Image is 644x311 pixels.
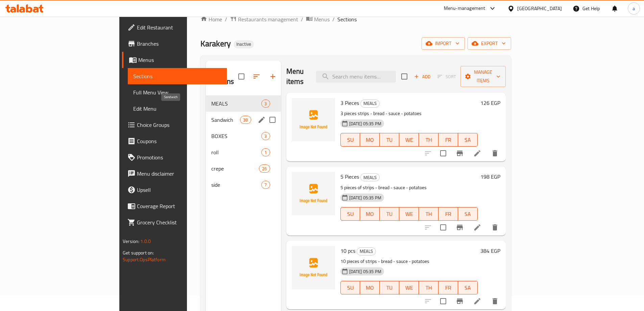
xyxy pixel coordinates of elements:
[438,281,458,294] button: FR
[633,5,635,12] span: a
[340,257,478,266] p: 10 pieces of strips - bread - sauce - potatoes
[238,15,298,23] span: Restaurants management
[343,283,358,293] span: SU
[419,281,438,294] button: TH
[133,88,221,96] span: Full Menu View
[206,112,281,128] div: Sandwich38edit
[128,101,227,117] a: Edit Menu
[301,15,303,23] li: /
[487,293,503,309] button: delete
[261,99,270,108] div: items
[262,101,269,107] span: 3
[332,15,335,23] li: /
[316,71,396,83] input: search
[206,93,281,196] nav: Menu sections
[122,117,227,133] a: Choice Groups
[411,71,433,82] span: Add item
[380,281,399,294] button: TU
[340,281,360,294] button: SU
[200,36,231,51] span: Karakery
[466,68,500,85] span: Manage items
[347,120,384,127] span: [DATE] 05:35 PM
[461,283,475,293] span: SA
[122,198,227,214] a: Coverage Report
[347,195,384,201] span: [DATE] 05:35 PM
[259,165,269,172] span: 26
[340,246,355,256] span: 10 pcs
[137,153,221,161] span: Promotions
[123,255,166,264] a: Support.OpsPlatform
[380,207,399,221] button: TU
[123,248,154,257] span: Get support on:
[261,148,270,156] div: items
[468,37,511,50] button: export
[360,281,380,294] button: MO
[461,135,475,145] span: SA
[460,66,506,87] button: Manage items
[438,133,458,147] button: FR
[122,19,227,36] a: Edit Restaurant
[206,160,281,177] div: crepe26
[206,144,281,160] div: roll1
[262,149,269,156] span: 1
[382,135,397,145] span: TU
[363,283,377,293] span: MO
[248,68,265,85] span: Sort sections
[292,246,335,289] img: 10 pcs
[262,182,269,188] span: 7
[137,202,221,210] span: Coverage Report
[211,148,262,156] span: roll
[402,209,416,219] span: WE
[128,68,227,84] a: Sections
[122,214,227,230] a: Grocery Checklist
[122,165,227,182] a: Menu disclaimer
[452,145,468,161] button: Branch-specific-item
[314,15,330,23] span: Menus
[357,247,376,255] span: MEALS
[360,173,380,181] div: MEALS
[422,209,436,219] span: TH
[137,40,221,48] span: Branches
[363,135,377,145] span: MO
[473,297,481,305] a: Edit menu item
[133,105,221,113] span: Edit Menu
[340,207,360,221] button: SU
[137,137,221,145] span: Coupons
[413,73,431,81] span: Add
[458,133,478,147] button: SA
[137,170,221,178] span: Menu disclaimer
[206,95,281,112] div: MEALS3
[422,37,465,50] button: import
[337,15,357,23] span: Sections
[211,99,262,108] div: MEALS
[240,117,251,123] span: 38
[211,132,262,140] span: BOXES
[480,98,500,108] h6: 126 EGP
[399,133,419,147] button: WE
[438,207,458,221] button: FR
[461,209,475,219] span: SA
[399,207,419,221] button: WE
[140,237,151,246] span: 1.0.0
[122,149,227,165] a: Promotions
[436,294,450,308] span: Select to update
[340,109,478,118] p: 3 pieces strips - bread - sauce - potatoes
[487,219,503,236] button: delete
[433,71,460,82] span: Select section first
[402,135,416,145] span: WE
[206,177,281,193] div: side7
[402,283,416,293] span: WE
[441,135,455,145] span: FR
[211,164,259,173] div: crepe
[360,133,380,147] button: MO
[343,135,358,145] span: SU
[234,41,254,47] span: Inactive
[419,133,438,147] button: TH
[123,237,139,246] span: Version:
[211,181,262,189] span: side
[473,149,481,157] a: Edit menu item
[399,281,419,294] button: WE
